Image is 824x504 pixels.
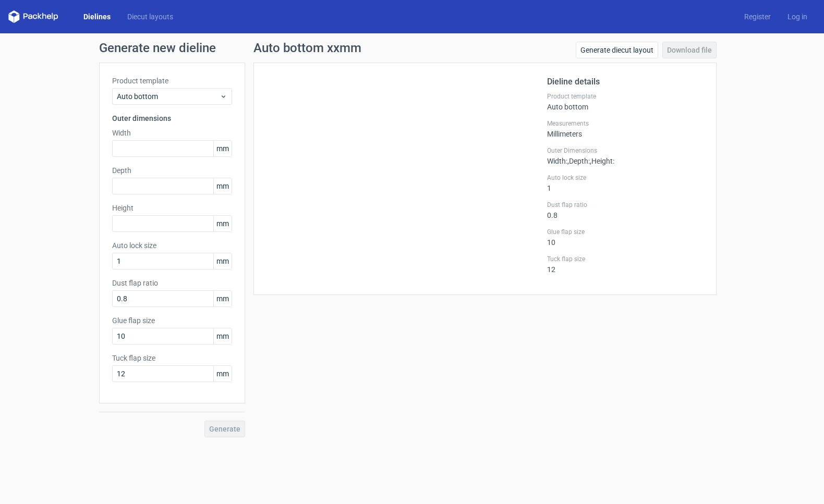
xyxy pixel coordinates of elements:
a: Generate diecut layout [576,42,658,58]
a: Register [736,11,779,22]
h1: Auto bottom xxmm [253,42,361,54]
label: Product template [112,76,232,86]
label: Auto lock size [547,174,704,182]
span: mm [213,216,232,231]
span: Width : [547,157,567,165]
span: Auto bottom [117,91,220,102]
span: , Height : [590,157,614,165]
span: , Depth : [567,157,590,165]
label: Auto lock size [112,240,232,251]
label: Glue flap size [547,228,704,236]
span: mm [213,253,232,269]
a: Diecut layouts [119,11,181,22]
span: mm [213,366,232,382]
label: Glue flap size [112,315,232,326]
span: mm [213,141,232,156]
h1: Generate new dieline [99,42,725,54]
a: Log in [779,11,816,22]
span: mm [213,178,232,194]
label: Depth [112,165,232,176]
label: Tuck flap size [547,255,704,263]
div: Millimeters [547,119,704,138]
label: Height [112,203,232,213]
label: Dust flap ratio [547,201,704,209]
span: mm [213,291,232,306]
h3: Outer dimensions [112,113,232,124]
label: Tuck flap size [112,353,232,363]
span: mm [213,328,232,344]
label: Dust flap ratio [112,278,232,288]
div: 12 [547,255,704,274]
label: Product template [547,92,704,101]
div: 0.8 [547,201,704,219]
label: Outer Dimensions [547,146,704,155]
a: Dielines [75,11,119,22]
div: 1 [547,174,704,192]
h2: Dieline details [547,76,704,88]
label: Measurements [547,119,704,128]
div: Auto bottom [547,92,704,111]
div: 10 [547,228,704,247]
label: Width [112,128,232,138]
